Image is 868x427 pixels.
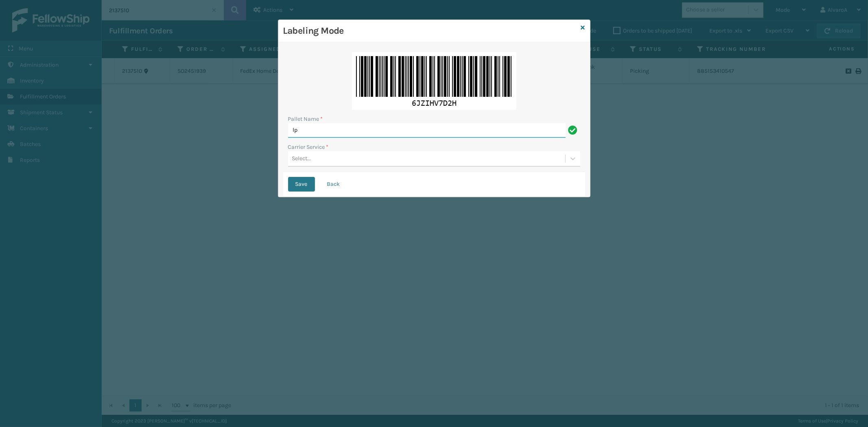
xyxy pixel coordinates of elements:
button: Save [288,177,315,192]
h3: Labeling Mode [283,25,578,37]
img: +kYrANAAAABklEQVQDAHoujYGUoRXMAAAAAElFTkSuQmCC [352,52,516,110]
label: Carrier Service [288,143,329,151]
button: Back [320,177,348,192]
label: Pallet Name [288,115,323,123]
div: Select... [292,155,311,163]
